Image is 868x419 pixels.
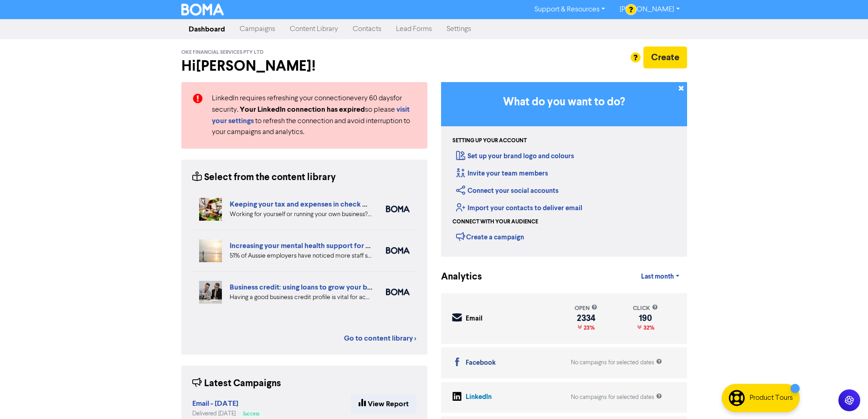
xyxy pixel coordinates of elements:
[230,293,372,302] div: Having a good business credit profile is vital for accessing routes to funding. We look at six di...
[230,200,455,209] a: Keeping your tax and expenses in check when you are self-employed
[642,324,654,331] span: 32%
[192,377,281,391] div: Latest Campaigns
[439,20,478,38] a: Settings
[455,96,673,109] h3: What do you want to do?
[282,20,345,38] a: Content Library
[386,289,410,295] img: boma
[456,152,574,160] a: Set up your brand logo and colours
[582,324,595,331] span: 23%
[643,47,687,68] button: Create
[192,171,336,185] div: Select from the content library
[386,206,410,212] img: boma_accounting
[441,270,471,284] div: Analytics
[754,321,868,419] iframe: Chat Widget
[240,105,365,114] strong: Your LinkedIn connection has expired
[527,2,612,17] a: Support & Resources
[230,241,401,250] a: Increasing your mental health support for employees
[466,314,483,324] div: Email
[181,20,232,38] a: Dashboard
[456,230,524,243] div: Create a campaign
[230,210,372,219] div: Working for yourself or running your own business? Setup robust systems for expenses & tax requir...
[345,20,389,38] a: Contacts
[181,4,224,16] img: BOMA Logo
[452,218,538,226] div: Connect with your audience
[441,82,687,257] div: Getting Started in BOMA
[192,409,263,418] div: Delivered [DATE]
[386,247,410,254] img: boma
[571,393,662,402] div: No campaigns for selected dates
[344,333,416,344] a: Go to content library >
[456,186,559,195] a: Connect your social accounts
[181,49,263,56] span: Oke Financial Services Pty Ltd
[575,304,597,313] div: open
[181,57,427,75] h2: Hi [PERSON_NAME] !
[571,358,662,367] div: No campaigns for selected dates
[243,412,259,416] span: Success
[230,283,391,292] a: Business credit: using loans to grow your business
[232,20,282,38] a: Campaigns
[633,304,658,313] div: click
[575,315,597,322] div: 2334
[351,394,416,414] a: View Report
[456,204,582,212] a: Import your contacts to deliver email
[612,2,687,17] a: [PERSON_NAME]
[192,400,238,408] a: Email - [DATE]
[192,399,238,408] strong: Email - [DATE]
[230,251,372,261] div: 51% of Aussie employers have noticed more staff struggling with mental health. But very few have ...
[389,20,439,38] a: Lead Forms
[641,273,674,281] span: Last month
[633,315,658,322] div: 190
[634,268,687,286] a: Last month
[212,106,410,125] a: visit your settings
[466,392,492,403] div: LinkedIn
[452,137,527,145] div: Setting up your account
[205,93,423,138] div: LinkedIn requires refreshing your connection every 60 days for security. so please to refresh the...
[466,358,496,368] div: Facebook
[456,169,548,178] a: Invite your team members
